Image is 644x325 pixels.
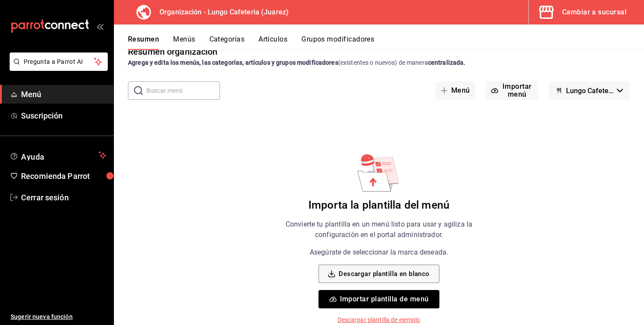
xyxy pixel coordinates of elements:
[562,6,626,18] div: Cambiar a sucursal
[21,110,106,122] span: Suscripción
[435,81,475,100] button: Menú
[308,199,449,212] h6: Importa la plantilla del menú
[128,45,218,58] div: Resumen organización
[21,88,106,100] span: Menú
[128,35,159,50] button: Resumen
[10,52,108,71] button: Pregunta a Parrot AI
[486,81,538,100] button: Importar menú
[128,58,630,67] div: (existentes o nuevos) de manera
[152,7,289,17] h3: Organización - Lungo Cafeteria (Juarez)
[11,312,106,322] span: Sugerir nueva función
[24,57,94,66] span: Pregunta a Parrot AI
[209,35,245,50] button: Categorías
[96,23,103,30] button: open_drawer_menu
[269,219,489,240] p: Convierte tu plantilla en un menú listo para usar y agiliza la configuración en el portal adminis...
[21,150,95,161] span: Ayuda
[548,81,630,100] button: Lungo Cafeteria - Borrador
[318,290,439,308] button: Importar plantilla de menú
[428,59,466,66] strong: centralizada.
[173,35,195,50] button: Menús
[301,35,374,50] button: Grupos modificadores
[338,315,421,325] p: Descargar plantilla de ejemplo
[310,247,448,258] p: Asegúrate de seleccionar la marca deseada.
[21,192,106,203] span: Cerrar sesión
[128,59,338,66] strong: Agrega y edita los menús, las categorías, artículos y grupos modificadores
[6,63,108,73] a: Pregunta a Parrot AI
[128,35,644,50] div: navigation tabs
[258,35,287,50] button: Artículos
[146,82,220,99] input: Buscar menú
[318,265,439,283] button: Descargar plantilla en blanco
[566,87,613,95] span: Lungo Cafeteria - Borrador
[21,170,106,182] span: Recomienda Parrot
